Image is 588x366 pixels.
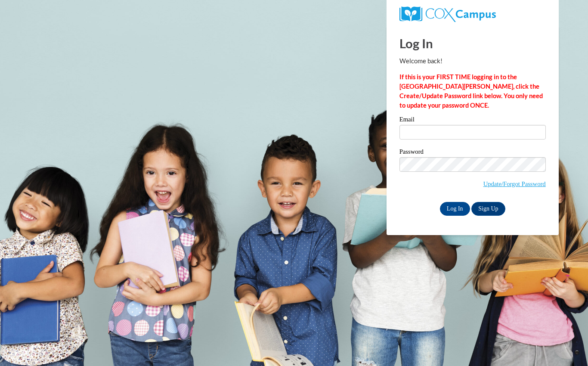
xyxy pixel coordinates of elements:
[399,34,546,52] h1: Log In
[554,332,581,359] iframe: Button to launch messaging window
[399,56,546,66] p: Welcome back!
[399,6,546,22] a: COX Campus
[440,202,470,216] input: Log In
[483,180,546,187] a: Update/Forgot Password
[399,149,546,157] label: Password
[399,73,543,109] strong: If this is your FIRST TIME logging in to the [GEOGRAPHIC_DATA][PERSON_NAME], click the Create/Upd...
[471,202,505,216] a: Sign Up
[399,6,496,22] img: COX Campus
[399,116,546,125] label: Email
